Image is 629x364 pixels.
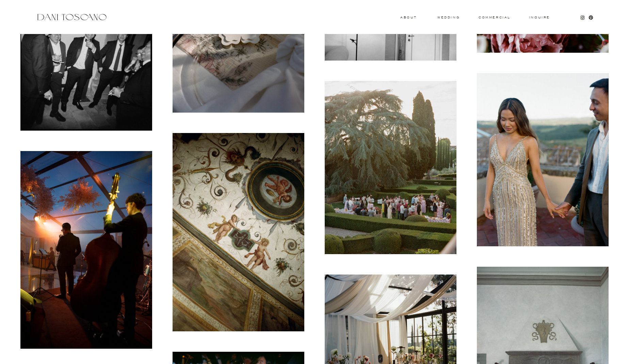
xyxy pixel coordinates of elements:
a: wedding [437,16,459,18]
a: About [400,16,415,18]
a: Inquire [529,16,550,19]
a: commercial [479,16,510,19]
